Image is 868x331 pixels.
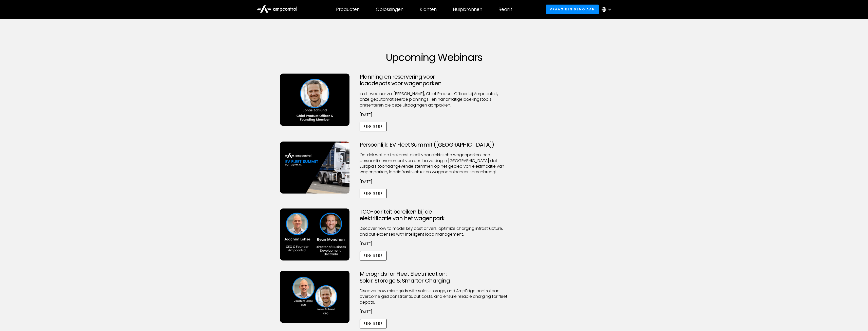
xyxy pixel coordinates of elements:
[453,7,482,12] div: Hulpbronnen
[360,241,509,247] p: [DATE]
[498,7,512,12] div: Bedrijf
[336,7,360,12] div: Producten
[360,251,387,260] a: Register
[360,208,509,222] h3: TCO-pariteit bereiken bij de elektrificatie van het wagenpark
[360,309,509,315] p: [DATE]
[360,122,387,131] a: Register
[420,7,437,12] div: Klanten
[360,288,509,305] p: Discover how microgrids with solar, storage, and AmpEdge control can overcome grid constraints, c...
[360,74,509,87] h3: Planning en reservering voor laaddepots voor wagenparken
[360,142,509,148] h3: Persoonlijk: EV Fleet Summit ([GEOGRAPHIC_DATA])
[360,226,509,237] p: Discover how to model key cost drivers, optimize charging infrastructure, and cut expenses with i...
[360,319,387,328] a: Register
[360,112,509,118] p: [DATE]
[360,91,509,108] p: In dit webinar zal [PERSON_NAME], Chief Product Officer bij Ampcontrol, onze geautomatiseerde pla...
[376,7,403,12] div: Oplossingen
[360,179,509,185] p: [DATE]
[360,189,387,198] a: Register
[360,152,509,175] p: Ontdek wat de toekomst biedt voor elektrische wagenparken: een persoonlijk evenement van een halv...
[546,5,599,14] a: Vraag een demo aan
[280,51,588,63] h1: Upcoming Webinars
[360,271,509,284] h3: Microgrids for Fleet Electrification: Solar, Storage & Smarter Charging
